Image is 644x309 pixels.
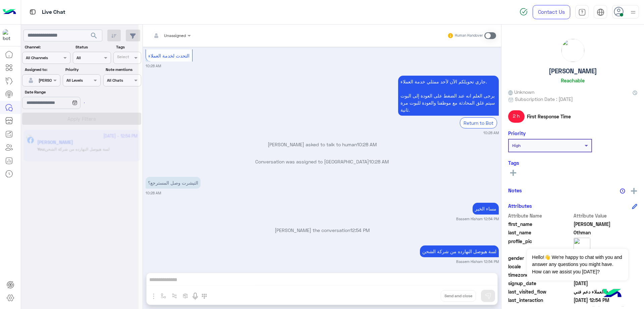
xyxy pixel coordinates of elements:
span: last_visited_flow [508,288,572,295]
span: Othman [574,229,638,236]
img: profile [629,8,637,16]
img: picture [561,39,584,62]
span: 12:54 PM [350,227,370,233]
h6: Notes [508,187,522,193]
div: Select [116,54,129,62]
img: tab [597,8,604,16]
span: Attribute Value [574,212,638,219]
p: 21/9/2025, 12:54 PM [420,245,499,257]
span: First Response Time [527,113,571,120]
span: 10:28 AM [357,142,377,147]
span: profile_pic [508,238,572,253]
small: Bassem Hisham 12:54 PM [456,216,499,222]
img: tab [29,8,37,16]
span: Unassigned [164,33,186,38]
span: 2025-09-21T09:54:18.1033465Z [574,297,638,304]
span: خدمة العملاء دعم فني [574,288,638,295]
h6: Reachable [561,77,585,83]
img: 713415422032625 [3,29,15,41]
p: 21/9/2025, 12:54 PM [473,203,499,215]
span: gender [508,255,572,262]
h6: Attributes [508,203,532,209]
img: tab [578,8,586,16]
p: Live Chat [42,8,65,17]
p: [PERSON_NAME] the conversation [146,227,499,234]
span: Ahmed [574,221,638,228]
a: Contact Us [533,5,570,19]
span: 10:28 AM [369,159,389,164]
p: 21/9/2025, 10:28 AM [398,76,499,116]
div: loading... [74,97,86,109]
small: 10:28 AM [146,63,161,69]
h6: Tags [508,160,637,166]
b: High [512,143,521,148]
img: add [631,188,637,194]
img: notes [620,188,625,194]
span: Unknown [508,88,534,95]
span: Subscription Date : [DATE] [515,95,573,103]
span: Attribute Name [508,212,572,219]
span: Hello!👋 We're happy to chat with you and answer any questions you might have. How can we assist y... [527,249,628,280]
span: التحدث لخدمة العملاء [148,53,190,59]
p: Conversation was assigned to [GEOGRAPHIC_DATA] [146,158,499,165]
small: Human Handover [455,33,483,38]
p: [PERSON_NAME] asked to talk to human [146,141,499,148]
span: last_name [508,229,572,236]
span: timezone [508,271,572,278]
button: Send and close [441,290,476,302]
img: hulul-logo.png [600,282,624,306]
span: 2024-08-21T09:11:28.718Z [574,280,638,287]
img: Logo [3,5,16,19]
p: 21/9/2025, 10:28 AM [146,177,201,189]
img: spinner [520,8,528,16]
h5: [PERSON_NAME] [549,67,597,75]
span: last_interaction [508,297,572,304]
small: 10:28 AM [483,130,499,136]
small: 10:28 AM [146,190,161,196]
small: Bassem Hisham 12:54 PM [456,259,499,264]
span: signup_date [508,280,572,287]
a: tab [575,5,589,19]
span: locale [508,263,572,270]
div: Return to Bot [460,117,497,128]
span: first_name [508,221,572,228]
span: 2 h [508,110,525,122]
h6: Priority [508,130,526,136]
